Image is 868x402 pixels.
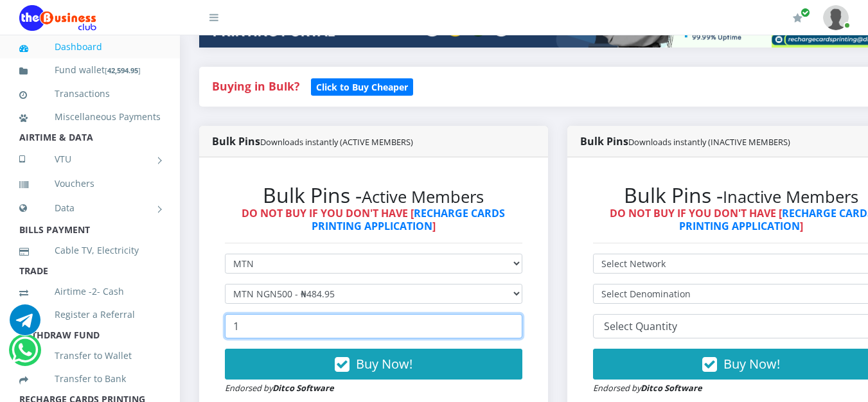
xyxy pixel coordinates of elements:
[641,382,702,394] strong: Ditco Software
[12,344,38,365] a: Chat for support
[316,81,408,93] b: Click to Buy Cheaper
[19,5,96,31] img: Logo
[312,206,506,232] a: RECHARGE CARDS PRINTING APPLICATION
[593,382,702,394] small: Endorsed by
[10,314,40,335] a: Chat for support
[225,314,522,338] input: Enter Quantity
[19,192,161,224] a: Data
[272,382,334,394] strong: Ditco Software
[105,66,141,75] small: [ ]
[19,169,161,198] a: Vouchers
[793,13,802,23] i: Renew/Upgrade Subscription
[19,143,161,175] a: VTU
[225,349,522,380] button: Buy Now!
[723,186,858,208] small: Inactive Members
[19,236,161,265] a: Cable TV, Electricity
[242,206,505,232] strong: DO NOT BUY IF YOU DON'T HAVE [ ]
[107,66,138,75] b: 42,594.95
[212,134,413,148] strong: Bulk Pins
[823,5,849,30] img: User
[225,183,522,207] h2: Bulk Pins -
[19,300,161,329] a: Register a Referral
[19,55,161,85] a: Fund wallet[42,594.95]
[19,102,161,132] a: Miscellaneous Payments
[260,136,413,148] small: Downloads instantly (ACTIVE MEMBERS)
[19,32,161,62] a: Dashboard
[19,364,161,394] a: Transfer to Bank
[19,277,161,306] a: Airtime -2- Cash
[628,136,790,148] small: Downloads instantly (INACTIVE MEMBERS)
[362,186,484,208] small: Active Members
[212,78,299,94] strong: Buying in Bulk?
[801,8,810,17] span: Renew/Upgrade Subscription
[356,355,412,372] span: Buy Now!
[723,355,780,372] span: Buy Now!
[19,79,161,109] a: Transactions
[19,341,161,371] a: Transfer to Wallet
[311,78,413,94] a: Click to Buy Cheaper
[580,134,790,148] strong: Bulk Pins
[225,382,334,394] small: Endorsed by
